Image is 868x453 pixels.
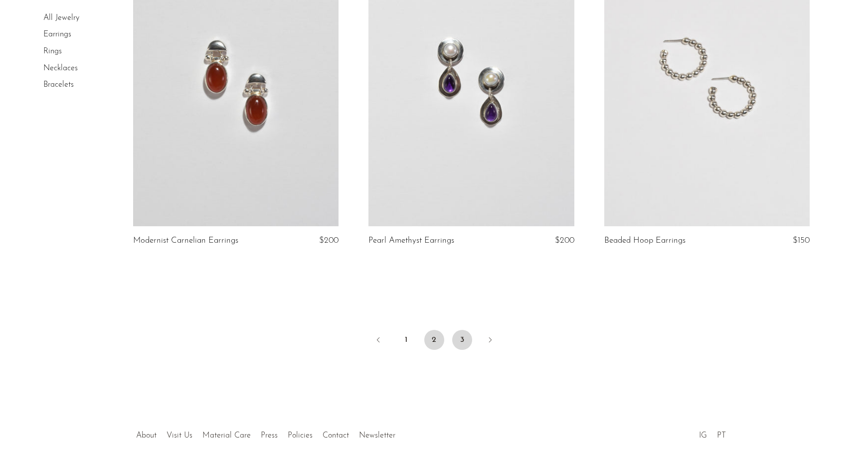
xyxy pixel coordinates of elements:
[131,424,400,443] ul: Quick links
[43,81,74,89] a: Bracelets
[43,14,79,22] a: All Jewelry
[396,330,416,350] a: 1
[793,236,810,245] span: $150
[699,432,707,440] a: IG
[136,432,157,440] a: About
[261,432,278,440] a: Press
[202,432,251,440] a: Material Care
[323,432,349,440] a: Contact
[288,432,313,440] a: Policies
[368,330,388,352] a: Previous
[694,424,731,443] ul: Social Medias
[717,432,726,440] a: PT
[368,236,454,245] a: Pearl Amethyst Earrings
[43,64,78,72] a: Necklaces
[319,236,339,245] span: $200
[167,432,192,440] a: Visit Us
[480,330,500,352] a: Next
[604,236,686,245] a: Beaded Hoop Earrings
[43,47,62,55] a: Rings
[43,31,71,39] a: Earrings
[133,236,238,245] a: Modernist Carnelian Earrings
[452,330,472,350] a: 3
[424,330,444,350] span: 2
[555,236,574,245] span: $200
